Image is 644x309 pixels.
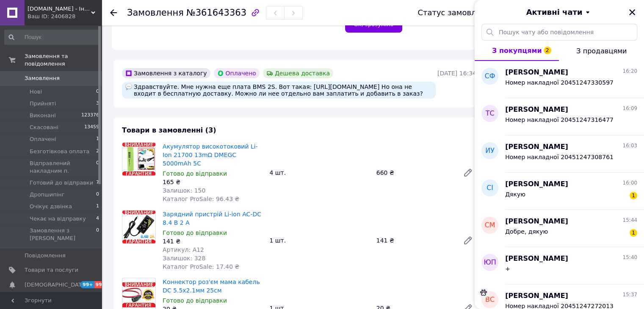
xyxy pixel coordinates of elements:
span: Безготівкова оплата [30,148,89,155]
input: Пошук [4,30,100,45]
span: Активні чати [526,7,582,18]
span: Чекає на відправку [30,215,86,223]
span: [PERSON_NAME] [505,105,568,115]
span: 13459 [84,124,99,131]
span: 3 [96,100,99,108]
a: Редагувати [459,232,476,249]
span: FreeBuy.in.ua - Інтернет-магазин [28,5,91,13]
span: Артикул: А12 [163,246,204,253]
button: СФ[PERSON_NAME]16:20Номер накладної 20451247330597 [475,61,644,98]
span: Залишок: 328 [163,255,205,262]
span: Готово до відправки [163,229,227,236]
span: Оплачені [30,135,56,143]
span: Виконані [30,112,56,119]
span: Дякую [505,191,525,198]
span: [DEMOGRAPHIC_DATA] [25,281,87,289]
input: Пошук чату або повідомлення [481,24,637,41]
span: 99+ [80,281,94,288]
span: СМ [485,221,495,230]
span: 2 [544,47,551,54]
span: [PERSON_NAME] [505,142,568,152]
span: Готово до відправки [163,297,227,304]
span: Товари та послуги [25,266,78,274]
span: ЮП [484,258,496,268]
button: З покупцями2 [475,41,559,61]
span: + [505,265,510,272]
span: 15:37 [622,291,637,298]
div: Оплачено [214,68,260,78]
span: ИУ [485,146,495,156]
a: Зарядний пристрій Li-ion AC-DC 8.4 В 2 А [163,211,261,226]
span: [PERSON_NAME] [505,179,568,189]
span: 2 [96,148,99,155]
span: Готово до відправки [163,170,227,177]
span: 0 [96,88,99,96]
span: 1 [630,229,637,237]
div: 141 ₴ [163,237,263,246]
span: Каталог ProSale: 17.40 ₴ [163,263,239,270]
img: Акумулятор високотоковий Li-Ion 21700 13mΩ DMEGC 5000mAh 5C [122,143,155,176]
span: ТС [486,109,495,119]
button: СІ[PERSON_NAME]16:00Дякую1 [475,173,644,210]
button: З продавцями [559,41,644,61]
span: Номер накладної 20451247330597 [505,79,614,86]
span: 15:40 [622,254,637,261]
div: 165 ₴ [163,178,263,186]
span: [PERSON_NAME] [505,291,568,301]
span: 1 [630,192,637,199]
span: 7 [96,179,99,187]
button: ТС[PERSON_NAME]16:09Номер накладної 20451247316477 [475,98,644,135]
span: Замовлення та повідомлення [25,52,102,68]
div: Замовлення з каталогу [122,68,210,78]
button: Закрити [627,7,637,17]
span: Скасовані [30,124,58,131]
a: Коннектор роз'єм мама кабель DC 5.5х2.1мм 25см [163,279,260,294]
button: СМ[PERSON_NAME]15:44Добре, дякую1 [475,210,644,247]
span: Дропшипінг [30,191,65,199]
span: Номер накладної 20451247308761 [505,154,614,160]
div: Ваш ID: 2406828 [28,13,102,20]
div: 141 ₴ [373,235,456,246]
div: Дешева доставка [263,68,333,78]
span: 123376 [81,112,99,119]
span: 99+ [94,281,108,288]
a: Акумулятор високотоковий Li-Ion 21700 13mΩ DMEGC 5000mAh 5C [163,143,258,167]
span: 1 [96,203,99,210]
span: Нові [30,88,42,96]
span: З продавцями [576,47,627,55]
span: 0 [96,227,99,242]
span: Замовлення з [PERSON_NAME] [30,227,96,242]
span: З покупцями [492,47,542,55]
button: ЮП[PERSON_NAME]15:40+ [475,247,644,284]
span: [PERSON_NAME] [505,68,568,77]
span: СІ [486,183,493,193]
button: Активні чати [498,7,620,18]
span: Каталог ProSale: 96.43 ₴ [163,196,239,202]
span: 16:09 [622,105,637,112]
img: Зарядний пристрій Li-ion AC-DC 8.4 В 2 А [122,210,155,243]
span: Залишок: 150 [163,187,205,194]
button: ИУ[PERSON_NAME]16:03Номер накладної 20451247308761 [475,135,644,173]
a: Редагувати [459,164,476,181]
span: Замовлення [25,74,60,82]
time: [DATE] 16:34 [437,70,476,77]
span: [PERSON_NAME] [505,254,568,264]
img: Коннектор роз'єм мама кабель DC 5.5х2.1мм 25см [122,282,155,307]
div: Статус замовлення [417,8,495,17]
span: №361643363 [186,8,246,18]
span: ВС [485,295,495,305]
span: Відправлений накладним п. [30,160,96,175]
span: Готовий до відправки [30,179,93,187]
span: Замовлення [127,8,184,18]
div: Повернутися назад [110,8,117,17]
div: 4 шт. [266,167,373,179]
span: Номер накладної 20451247316477 [505,116,614,123]
span: СФ [485,72,495,81]
span: 16:03 [622,142,637,149]
span: Добре, дякую [505,228,548,235]
div: Здравствуйте. Мне нужна еще плата BMS 2S. Вот такая: [URL][DOMAIN_NAME] Но она не входит в беспла... [122,82,436,99]
span: 15:44 [622,217,637,224]
span: Повідомлення [25,252,66,259]
span: [PERSON_NAME] [505,217,568,226]
span: 0 [96,191,99,199]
